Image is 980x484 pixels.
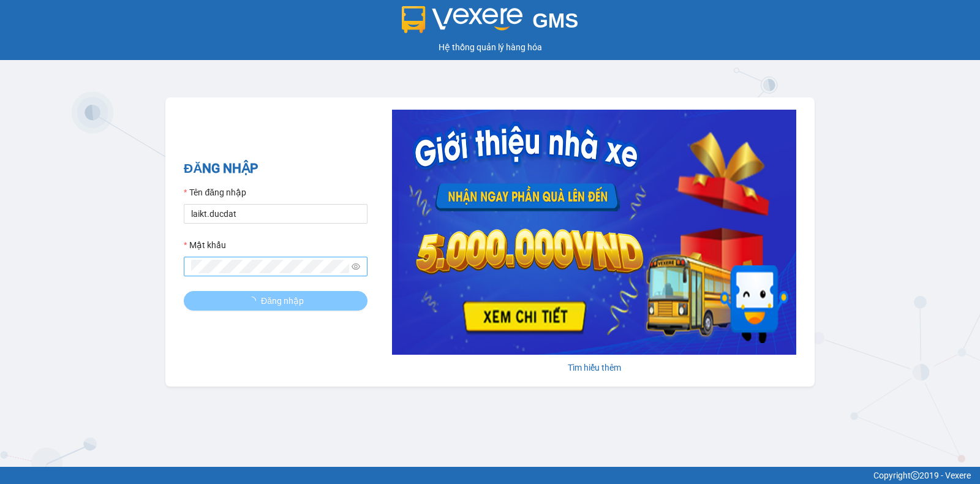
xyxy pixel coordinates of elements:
h2: ĐĂNG NHẬP [184,159,367,179]
span: Đăng nhập [261,294,304,308]
span: eye [352,262,360,271]
span: GMS [532,9,578,32]
div: Tìm hiểu thêm [392,361,796,374]
img: banner-0 [392,110,796,355]
label: Tên đăng nhập [184,186,246,199]
img: logo 2 [402,6,523,33]
input: Mật khẩu [191,260,349,273]
div: Hệ thống quản lý hàng hóa [3,40,977,54]
button: Đăng nhập [184,291,367,311]
span: copyright [911,471,919,480]
span: loading [247,297,261,305]
div: Copyright 2019 - Vexere [9,469,971,482]
input: Tên đăng nhập [184,204,367,224]
a: GMS [402,18,579,28]
label: Mật khẩu [184,238,226,252]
